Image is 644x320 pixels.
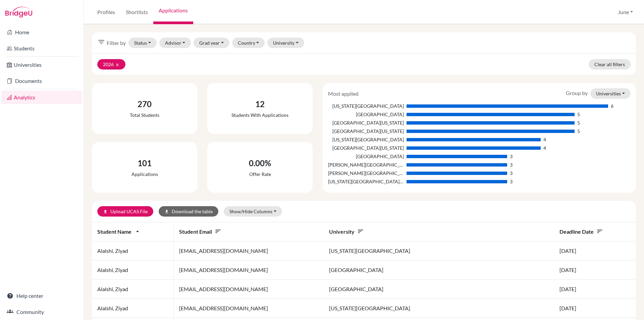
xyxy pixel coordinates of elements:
[554,299,636,318] td: [DATE]
[92,241,174,261] td: Alalshi, Ziyad
[174,280,324,299] td: [EMAIL_ADDRESS][DOMAIN_NAME]
[510,178,513,185] div: 3
[115,62,120,67] i: clear
[5,7,32,17] img: Bridge-U
[328,128,404,135] div: [GEOGRAPHIC_DATA][US_STATE]
[510,161,513,168] div: 3
[131,157,158,169] div: 101
[97,228,141,235] span: Student name
[510,153,513,160] div: 3
[328,161,404,168] div: [PERSON_NAME][GEOGRAPHIC_DATA][US_STATE]
[174,299,324,318] td: [EMAIL_ADDRESS][DOMAIN_NAME]
[97,59,125,70] button: 2026clear
[97,38,105,46] i: filter_list
[1,26,82,39] a: Home
[596,228,603,235] i: sort
[159,38,191,48] button: Advisor
[159,206,218,217] button: downloadDownload the table
[328,144,404,151] div: [GEOGRAPHIC_DATA][US_STATE]
[577,128,580,135] div: 5
[615,6,636,18] button: June
[1,74,82,88] a: Documents
[324,261,554,280] td: [GEOGRAPHIC_DATA]
[231,98,288,110] div: 12
[328,153,404,160] div: [GEOGRAPHIC_DATA]
[249,157,271,169] div: 0.00%
[92,280,174,299] td: Alalshi, Ziyad
[543,136,546,143] div: 4
[267,38,304,48] button: University
[328,170,404,177] div: [PERSON_NAME][GEOGRAPHIC_DATA][PERSON_NAME]
[92,299,174,318] td: Alalshi, Ziyad
[324,241,554,261] td: [US_STATE][GEOGRAPHIC_DATA]
[324,280,554,299] td: [GEOGRAPHIC_DATA]
[329,228,364,235] span: University
[328,178,404,185] div: [US_STATE][GEOGRAPHIC_DATA], [GEOGRAPHIC_DATA]
[224,206,282,217] button: Show/Hide Columns
[92,261,174,280] td: Alalshi, Ziyad
[249,171,271,178] div: Offer rate
[134,228,141,235] i: arrow_drop_up
[107,39,126,47] span: Filter by
[174,261,324,280] td: [EMAIL_ADDRESS][DOMAIN_NAME]
[554,280,636,299] td: [DATE]
[232,38,265,48] button: Country
[611,102,613,109] div: 6
[554,241,636,261] td: [DATE]
[215,228,221,235] i: sort
[179,228,221,235] span: Student email
[577,111,580,118] div: 5
[164,209,169,214] i: download
[1,305,82,319] a: Community
[577,119,580,126] div: 5
[128,38,157,48] button: Status
[328,102,404,109] div: [US_STATE][GEOGRAPHIC_DATA]
[130,98,159,110] div: 270
[328,119,404,126] div: [GEOGRAPHIC_DATA][US_STATE]
[324,299,554,318] td: [US_STATE][GEOGRAPHIC_DATA]
[130,111,159,119] div: Total students
[174,241,324,261] td: [EMAIL_ADDRESS][DOMAIN_NAME]
[561,88,636,99] div: Group by
[589,59,631,70] a: Clear all filters
[323,90,364,98] div: Most applied
[510,170,513,177] div: 3
[590,88,631,99] button: Universities
[1,289,82,303] a: Help center
[1,91,82,104] a: Analytics
[231,111,288,119] div: Students with applications
[554,261,636,280] td: [DATE]
[103,209,108,214] i: upload
[1,42,82,55] a: Students
[97,206,153,217] a: uploadUpload UCAS File
[357,228,364,235] i: sort
[559,228,603,235] span: Deadline date
[1,58,82,72] a: Universities
[543,144,546,151] div: 4
[194,38,229,48] button: Grad year
[328,136,404,143] div: [US_STATE][GEOGRAPHIC_DATA]
[328,111,404,118] div: [GEOGRAPHIC_DATA]
[131,171,158,178] div: Applications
